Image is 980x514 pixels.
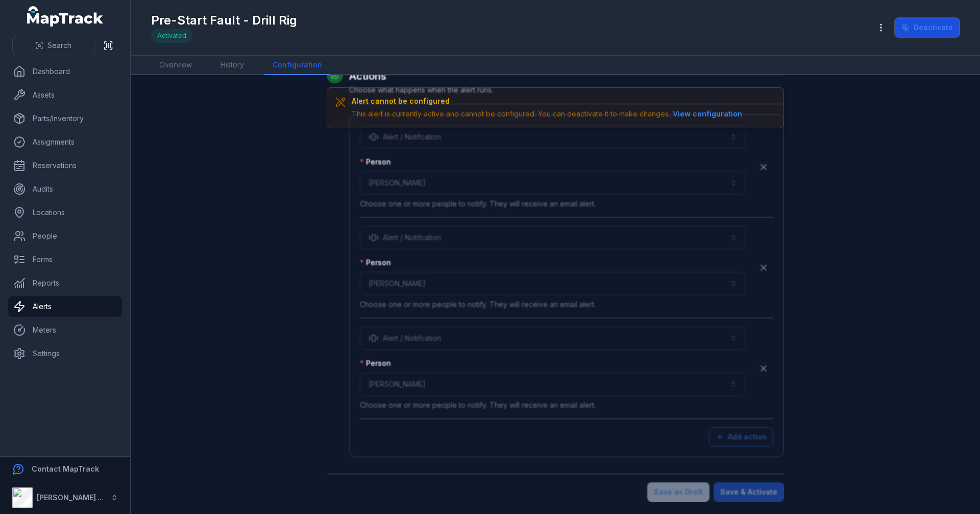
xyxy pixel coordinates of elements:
a: Reservations [8,155,122,176]
div: Activated [151,29,192,43]
div: This alert is currently active and cannot be configured. You can deactivate it to make changes. [352,108,745,120]
a: Meters [8,320,122,340]
span: Search [47,40,71,51]
h3: Alert cannot be configured [352,96,745,106]
button: Deactivate [895,18,960,37]
a: Overview [151,56,200,75]
a: Dashboard [8,61,122,82]
h1: Pre-Start Fault - Drill Rig [151,12,297,29]
a: Alerts [8,296,122,317]
a: History [212,56,252,75]
a: Locations [8,202,122,223]
a: Forms [8,249,122,270]
a: People [8,226,122,246]
a: Settings [8,343,122,364]
button: View configuration [670,108,745,120]
a: MapTrack [27,6,104,27]
strong: [PERSON_NAME] Group [37,493,120,502]
strong: Contact MapTrack [32,464,99,473]
a: Assets [8,85,122,105]
a: Reports [8,273,122,293]
a: Configuration [264,56,330,75]
a: Assignments [8,132,122,152]
a: Parts/Inventory [8,108,122,129]
a: Audits [8,179,122,199]
button: Search [12,36,94,55]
